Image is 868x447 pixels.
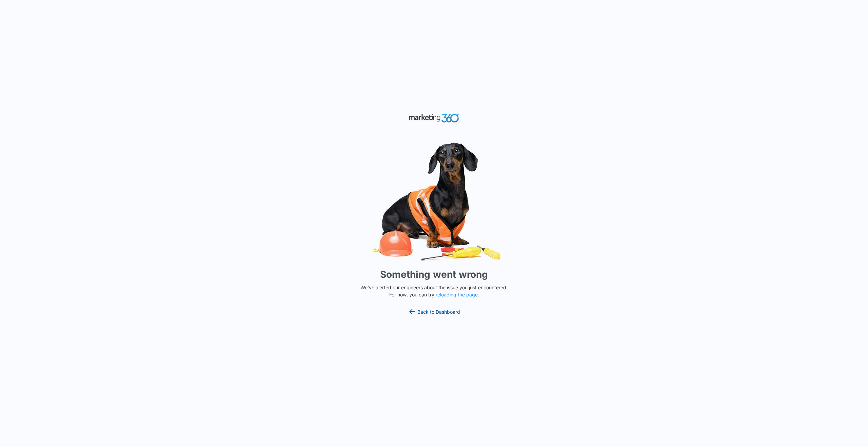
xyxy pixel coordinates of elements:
a: Back to Dashboard [408,308,460,316]
img: Sad Dog [332,138,536,265]
button: reloading the page [436,292,478,297]
p: We've alerted our engineers about the issue you just encountered. For now, you can try . [358,284,510,298]
img: Marketing 360 Logo [409,112,459,124]
h1: Something went wrong [380,267,488,281]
